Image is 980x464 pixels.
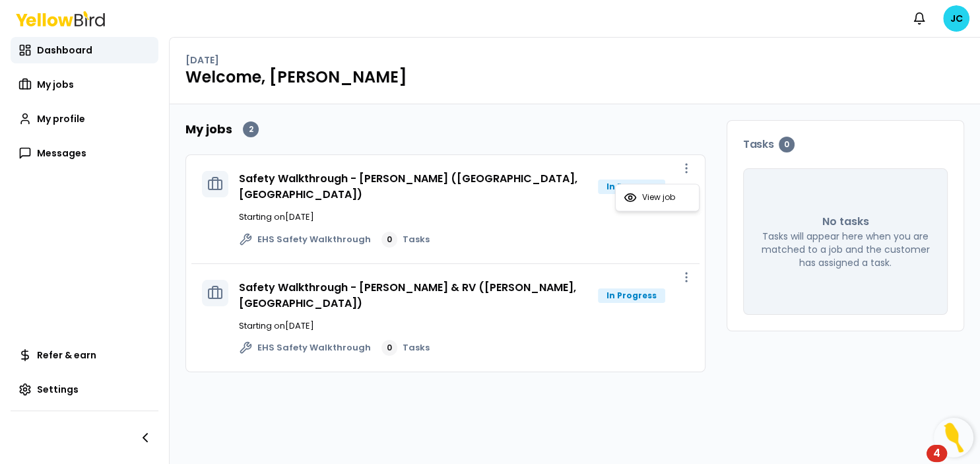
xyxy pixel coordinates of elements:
[11,106,158,132] a: My profile
[37,383,79,396] span: Settings
[934,418,973,457] button: Open Resource Center, 4 new notifications
[11,71,158,98] a: My jobs
[943,5,969,32] span: JC
[381,340,397,356] div: 0
[11,342,158,368] a: Refer & earn
[598,288,665,303] div: In Progress
[598,180,665,194] div: In Progress
[822,214,869,230] p: No tasks
[37,147,86,160] span: Messages
[257,341,371,354] span: EHS Safety Walkthrough
[11,37,158,63] a: Dashboard
[239,171,577,202] a: Safety Walkthrough - [PERSON_NAME] ([GEOGRAPHIC_DATA], [GEOGRAPHIC_DATA])
[257,233,371,246] span: EHS Safety Walkthrough
[243,121,259,137] div: 2
[381,232,397,248] div: 0
[381,340,430,356] a: 0Tasks
[11,376,158,403] a: Settings
[239,319,689,333] p: Starting on [DATE]
[11,140,158,166] a: Messages
[37,78,74,91] span: My jobs
[185,53,219,67] p: [DATE]
[185,120,232,139] h2: My jobs
[779,137,795,152] div: 0
[37,112,85,125] span: My profile
[37,348,96,362] span: Refer & earn
[37,44,92,57] span: Dashboard
[760,230,931,269] p: Tasks will appear here when you are matched to a job and the customer has assigned a task.
[185,67,964,88] h1: Welcome, [PERSON_NAME]
[642,192,675,203] span: View job
[743,137,948,152] h3: Tasks
[381,232,430,248] a: 0Tasks
[239,280,576,311] a: Safety Walkthrough - [PERSON_NAME] & RV ([PERSON_NAME], [GEOGRAPHIC_DATA])
[239,211,689,224] p: Starting on [DATE]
